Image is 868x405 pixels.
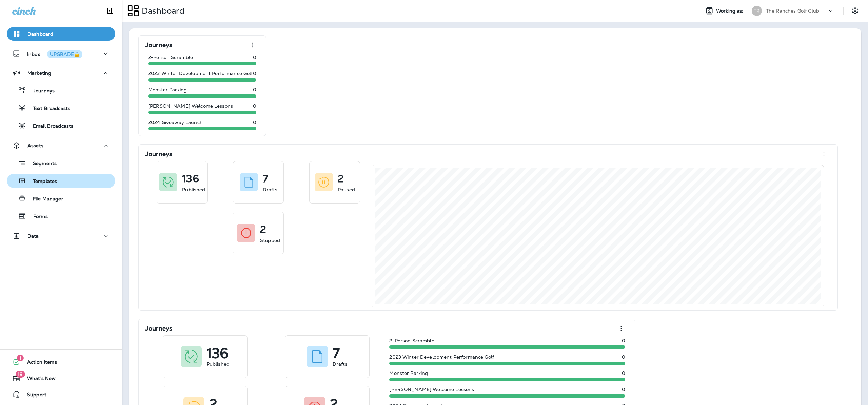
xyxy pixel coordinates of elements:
p: Marketing [27,70,51,76]
p: Segments [26,161,57,167]
p: 2023 Winter Development Performance Golf [148,71,253,76]
button: Assets [7,139,115,152]
span: 19 [16,371,25,378]
p: Forms [26,214,48,220]
p: Dashboard [27,31,53,37]
button: Journeys [7,83,115,98]
button: Segments [7,156,115,170]
button: Settings [849,5,861,17]
p: Data [27,233,39,239]
p: Published [182,186,205,193]
p: 2-Person Scramble [148,55,193,60]
p: Journeys [145,325,172,332]
p: 0 [253,71,256,76]
p: 136 [206,350,228,357]
button: Templates [7,174,115,188]
p: 7 [263,175,268,182]
p: Inbox [27,50,82,57]
p: The Ranches Golf Club [766,8,819,14]
p: Assets [27,143,43,148]
p: Drafts [333,361,348,367]
button: Collapse Sidebar [101,4,120,18]
p: 0 [622,354,625,360]
p: 0 [253,55,256,60]
p: 0 [622,338,625,343]
button: Data [7,229,115,243]
p: Stopped [260,237,280,244]
p: Email Broadcasts [26,123,73,130]
button: UPGRADE🔒 [47,50,82,58]
p: Journeys [145,42,172,48]
p: Journeys [26,88,55,94]
p: Dashboard [139,6,184,16]
button: 19What's New [7,371,115,385]
p: 2 [338,175,344,182]
p: Paused [338,186,355,193]
p: 2 [260,226,266,233]
p: 7 [333,350,340,357]
p: [PERSON_NAME] Welcome Lessons [389,387,474,392]
button: Text Broadcasts [7,101,115,115]
button: InboxUPGRADE🔒 [7,47,115,60]
p: 0 [253,120,256,125]
p: 0 [253,87,256,92]
p: 2-Person Scramble [389,338,434,343]
p: [PERSON_NAME] Welcome Lessons [148,103,233,109]
span: Working as: [716,8,745,14]
div: TR [752,6,762,16]
span: What's New [20,376,56,384]
p: Journeys [145,151,172,157]
span: Action Items [20,359,57,367]
p: 136 [182,175,199,182]
p: Published [206,361,230,367]
button: File Manager [7,191,115,206]
p: 2024 Giveaway Launch [148,120,203,125]
p: 0 [253,103,256,109]
button: Support [7,388,115,401]
p: Monster Parking [389,370,428,376]
p: Monster Parking [148,87,187,92]
button: 1Action Items [7,355,115,369]
p: 2023 Winter Development Performance Golf [389,354,494,360]
button: Email Broadcasts [7,119,115,133]
p: Text Broadcasts [26,106,70,112]
p: Drafts [263,186,278,193]
p: 0 [622,387,625,392]
p: File Manager [26,196,63,202]
span: 1 [17,355,24,361]
span: Support [20,392,46,400]
p: 0 [622,370,625,376]
button: Dashboard [7,27,115,41]
button: Forms [7,209,115,223]
p: Templates [26,178,57,185]
button: Marketing [7,66,115,80]
div: UPGRADE🔒 [50,52,80,57]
